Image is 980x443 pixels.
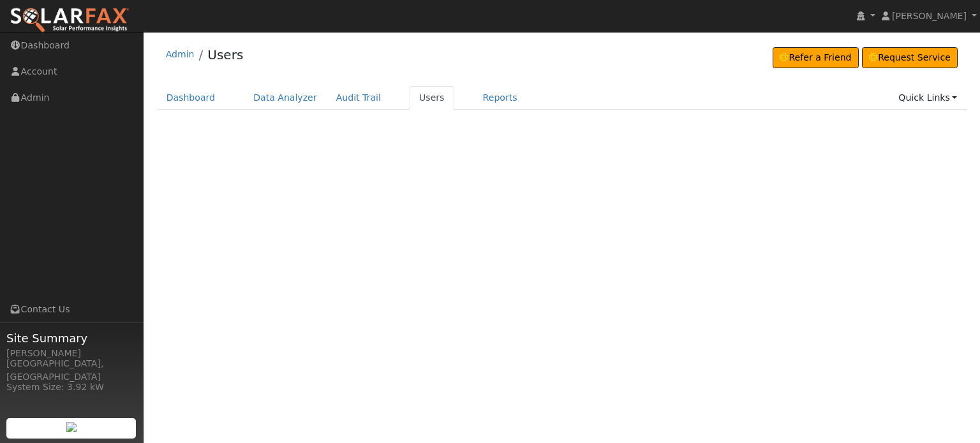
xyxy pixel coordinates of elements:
span: Site Summary [6,330,137,347]
a: Users [207,47,243,62]
a: Request Service [862,47,958,69]
a: Admin [166,49,195,59]
a: Data Analyzer [244,86,327,110]
div: System Size: 3.92 kW [6,381,137,394]
a: Audit Trail [327,86,390,110]
div: [GEOGRAPHIC_DATA], [GEOGRAPHIC_DATA] [6,357,137,384]
a: Quick Links [889,86,967,110]
a: Reports [473,86,527,110]
div: [PERSON_NAME] [6,347,137,360]
span: [PERSON_NAME] [892,11,967,21]
img: retrieve [66,422,77,432]
a: Users [410,86,454,110]
a: Dashboard [157,86,225,110]
img: SolarFax [10,7,130,34]
a: Refer a Friend [773,47,859,69]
